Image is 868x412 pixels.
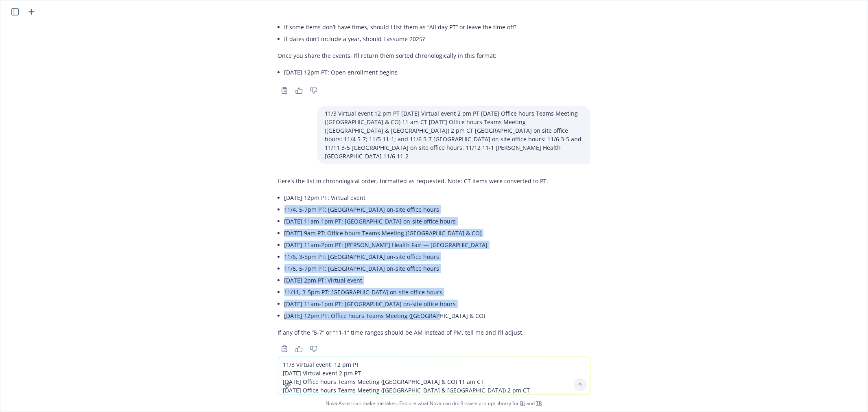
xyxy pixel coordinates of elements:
p: Here’s the list in chronological order, formatted as requested. Note: CT items were converted to PT. [278,177,549,185]
li: [DATE] 12pm PT: Open enrollment begins [284,66,546,78]
svg: Copy to clipboard [281,345,288,353]
li: 11/6, 5-7pm PT: [GEOGRAPHIC_DATA] on-site office hours [284,263,549,274]
li: [DATE] 9am PT: Office hours Teams Meeting ([GEOGRAPHIC_DATA] & CO) [284,227,549,239]
svg: Copy to clipboard [281,87,288,94]
p: Once you share the events, I’ll return them sorted chronologically in this format: [278,51,546,60]
li: If dates don’t include a year, should I assume 2025? [284,33,546,45]
li: [DATE] 12pm PT: Virtual event [284,192,549,204]
span: Nova Assist can make mistakes. Explore what Nova can do: Browse prompt library for and [4,395,864,412]
li: [DATE] 2pm PT: Virtual event [284,274,549,286]
li: 11/6, 3-5pm PT: [GEOGRAPHIC_DATA] on-site office hours [284,251,549,263]
li: [DATE] 12pm PT: Office hours Teams Meeting ([GEOGRAPHIC_DATA] & CO) [284,310,549,322]
li: If some items don’t have times, should I list them as “All day PT” or leave the time off? [284,21,546,33]
li: 11/4, 5-7pm PT: [GEOGRAPHIC_DATA] on-site office hours [284,204,549,215]
p: If any of the “5-7” or “11-1” time ranges should be AM instead of PM, tell me and I’ll adjust. [278,328,549,337]
li: 11/11, 3-5pm PT: [GEOGRAPHIC_DATA] on-site office hours [284,286,549,298]
li: [DATE] 11am-1pm PT: [GEOGRAPHIC_DATA] on-site office hours [284,298,549,310]
a: TR [536,400,542,407]
p: 11/3 Virtual event 12 pm PT [DATE] Virtual event 2 pm PT [DATE] Office hours Teams Meeting ([GEOG... [325,109,582,160]
li: [DATE] 11am-2pm PT: [PERSON_NAME] Health Fair — [GEOGRAPHIC_DATA] [284,239,549,251]
button: Thumbs down [307,85,320,96]
a: BI [520,400,525,407]
button: Thumbs down [307,343,320,355]
li: [DATE] 11am-1pm PT: [GEOGRAPHIC_DATA] on-site office hours [284,215,549,227]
